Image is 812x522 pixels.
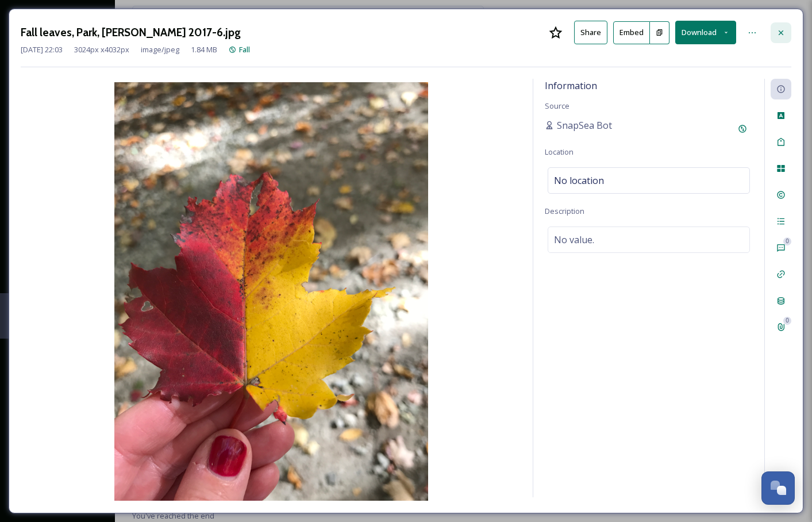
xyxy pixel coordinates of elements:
button: Open Chat [761,471,795,505]
span: Fall [239,44,250,55]
span: [DATE] 22:03 [21,44,63,55]
span: No location [554,174,604,187]
span: Source [545,101,569,111]
span: Description [545,206,584,216]
button: Embed [613,21,650,44]
h3: Fall leaves, Park, [PERSON_NAME] 2017-6.jpg [21,24,241,41]
div: 0 [783,237,791,245]
span: 1.84 MB [191,44,217,55]
span: SnapSea Bot [557,118,612,132]
img: local-4016-Fall%20leaves%2C%20Park%2C%20Zucchero%202017-6.jpg.jpg [21,82,521,501]
span: 3024 px x 4032 px [74,44,129,55]
button: Share [574,21,607,44]
span: No value. [554,233,594,247]
span: Location [545,147,574,157]
span: Information [545,79,597,92]
span: image/jpeg [141,44,179,55]
button: Download [675,21,736,44]
div: 0 [783,317,791,325]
